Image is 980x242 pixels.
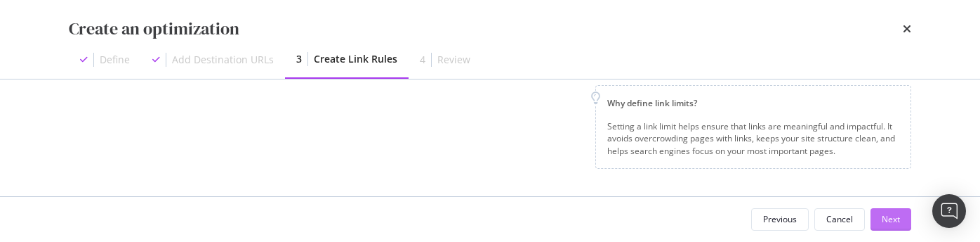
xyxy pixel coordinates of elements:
div: 4 [420,53,425,67]
div: Next [882,213,900,225]
div: Define [100,53,130,67]
div: times [903,17,911,41]
button: Cancel [814,208,865,231]
div: Create an optimization [69,17,239,41]
div: Create Link Rules [314,52,397,66]
div: Why define link limits? [607,97,899,109]
div: Setting a link limit helps ensure that links are meaningful and impactful. It avoids overcrowding... [607,120,899,156]
div: 3 [296,52,302,66]
div: Cancel [826,213,853,225]
button: Next [870,208,911,231]
div: Open Intercom Messenger [932,194,966,228]
div: Add Destination URLs [172,53,274,67]
div: Review [437,53,470,67]
div: Previous [763,213,797,225]
button: Previous [751,208,809,231]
